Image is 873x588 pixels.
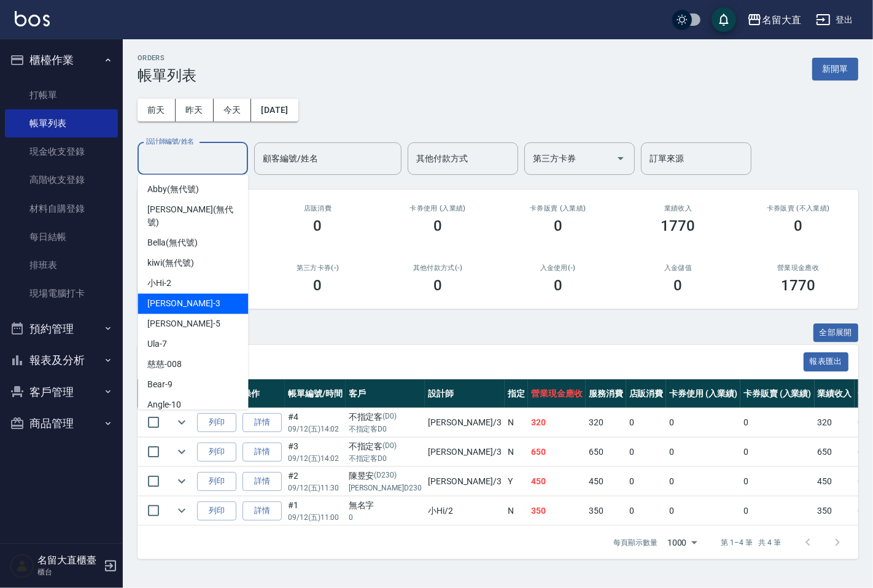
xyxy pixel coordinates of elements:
[173,472,191,490] button: expand row
[781,277,815,294] h3: 1770
[5,408,118,439] button: 商品管理
[753,264,844,272] h2: 營業現金應收
[813,323,859,342] button: 全部展開
[382,440,397,453] p: (D0)
[349,512,422,523] p: 0
[666,467,740,496] td: 0
[5,223,118,251] a: 每日結帳
[633,264,724,272] h2: 入金儲值
[147,297,220,310] span: [PERSON_NAME] -3
[5,251,118,279] a: 排班表
[626,467,667,496] td: 0
[15,11,50,26] img: Logo
[740,408,815,437] td: 0
[815,497,855,525] td: 350
[152,356,804,368] span: 訂單列表
[197,472,236,491] button: 列印
[425,467,505,496] td: [PERSON_NAME] /3
[147,257,194,269] span: kiwi (無代號)
[5,313,118,345] button: 預約管理
[197,501,236,520] button: 列印
[243,472,282,491] a: 詳情
[794,217,802,234] h3: 0
[239,379,285,408] th: 操作
[5,195,118,223] a: 材料自購登錄
[753,204,844,212] h2: 卡券販賣 (不入業績)
[812,63,858,74] a: 新開單
[425,438,505,466] td: [PERSON_NAME] /3
[349,411,422,424] div: 不指定客
[633,204,724,212] h2: 業績收入
[586,408,626,437] td: 320
[147,378,173,391] span: Bear -9
[285,497,346,525] td: #1
[285,379,346,408] th: 帳單編號/時間
[586,438,626,466] td: 650
[314,277,322,294] h3: 0
[374,470,397,482] p: (D230)
[666,438,740,466] td: 0
[433,217,442,234] h3: 0
[742,7,806,33] button: 名留大直
[5,279,118,308] a: 現場電腦打卡
[5,44,118,76] button: 櫃檯作業
[392,204,483,212] h2: 卡券使用 (入業績)
[147,183,199,196] span: Abby (無代號)
[173,413,191,431] button: expand row
[505,408,528,437] td: N
[505,497,528,525] td: N
[5,81,118,109] a: 打帳單
[173,443,191,461] button: expand row
[505,379,528,408] th: 指定
[661,217,696,234] h3: 1770
[5,166,118,194] a: 高階收支登錄
[425,379,505,408] th: 設計師
[138,54,196,62] h2: ORDERS
[285,408,346,437] td: #4
[586,379,626,408] th: 服務消費
[712,7,736,32] button: save
[37,554,100,567] h5: 名留大直櫃臺
[626,408,667,437] td: 0
[37,567,100,578] p: 櫃台
[626,438,667,466] td: 0
[349,482,422,493] p: [PERSON_NAME]D230
[214,99,252,122] button: 今天
[528,467,586,496] td: 450
[528,379,586,408] th: 營業現金應收
[815,408,855,437] td: 320
[147,236,198,249] span: Bella (無代號)
[147,317,220,330] span: [PERSON_NAME] -5
[740,379,815,408] th: 卡券販賣 (入業績)
[815,379,855,408] th: 業績收入
[554,217,562,234] h3: 0
[586,497,626,525] td: 350
[349,453,422,464] p: 不指定客D0
[138,99,176,122] button: 前天
[626,497,667,525] td: 0
[146,137,194,146] label: 設計師編號/姓名
[528,438,586,466] td: 650
[251,99,298,122] button: [DATE]
[138,67,196,84] h3: 帳單列表
[288,424,343,435] p: 09/12 (五) 14:02
[5,376,118,408] button: 客戶管理
[673,277,682,294] h3: 0
[721,537,781,548] p: 第 1–4 筆 共 4 筆
[554,277,562,294] h3: 0
[815,467,855,496] td: 450
[349,470,422,482] div: 陳昱安
[5,344,118,376] button: 報表及分析
[425,408,505,437] td: [PERSON_NAME] /3
[513,204,603,212] h2: 卡券販賣 (入業績)
[740,467,815,496] td: 0
[811,9,858,31] button: 登出
[314,217,322,234] h3: 0
[666,379,740,408] th: 卡券使用 (入業績)
[740,497,815,525] td: 0
[243,443,282,462] a: 詳情
[147,358,182,371] span: 慈慈 -008
[5,137,118,166] a: 現金收支登錄
[147,277,171,290] span: 小Hi -2
[528,408,586,437] td: 320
